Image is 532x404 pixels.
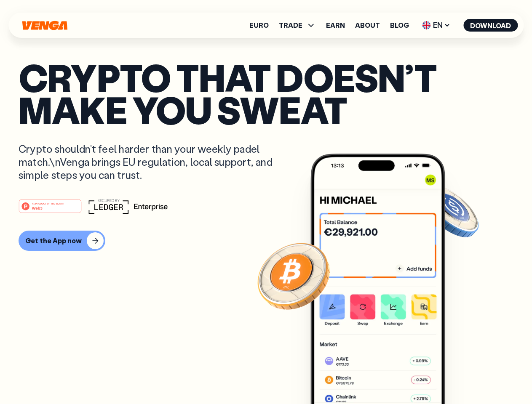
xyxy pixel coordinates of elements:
p: Crypto shouldn’t feel harder than your weekly padel match.\nVenga brings EU regulation, local sup... [19,142,285,182]
span: TRADE [279,22,302,29]
div: Get the App now [25,237,82,245]
img: flag-uk [422,21,430,29]
a: Blog [390,22,409,29]
p: Crypto that doesn’t make you sweat [19,61,513,125]
a: #1 PRODUCT OF THE MONTHWeb3 [19,204,82,215]
button: Download [463,19,518,32]
tspan: #1 PRODUCT OF THE MONTH [32,202,64,205]
a: Get the App now [19,231,513,251]
img: USDC coin [420,181,481,242]
span: TRADE [279,20,316,30]
svg: Home [21,21,68,30]
span: EN [419,19,453,32]
a: Euro [249,22,269,29]
tspan: Web3 [32,205,43,210]
a: Earn [326,22,345,29]
img: Bitcoin [256,238,331,314]
a: About [355,22,380,29]
button: Get the App now [19,231,105,251]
